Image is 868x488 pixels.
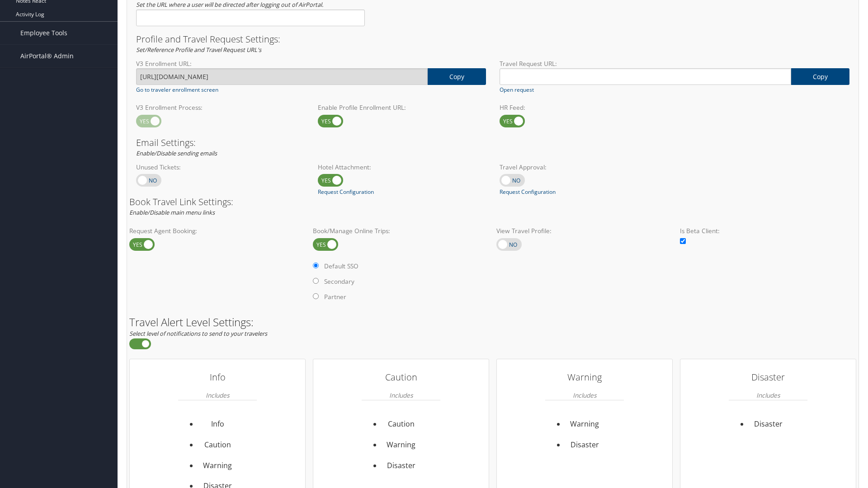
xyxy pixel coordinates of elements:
a: Go to traveler enrollment screen [136,86,218,94]
em: Select level of notifications to send to your travelers [129,329,267,338]
h3: Book Travel Link Settings: [129,197,856,206]
h3: Email Settings: [136,138,849,147]
li: Warning [382,435,421,455]
span: AirPortal® Admin [20,45,74,67]
span: Employee Tools [20,22,67,44]
h3: Caution [362,368,440,386]
label: HR Feed: [500,103,668,112]
li: Caution [198,435,237,455]
li: Info [198,414,237,435]
label: V3 Enrollment URL: [136,59,486,68]
li: Disaster [565,435,604,455]
label: Travel Approval: [500,163,668,172]
em: Enable/Disable sending emails [136,149,217,157]
em: Set the URL where a user will be directed after logging out of AirPortal. [136,0,323,9]
em: Includes [389,386,413,404]
a: Request Configuration [318,188,374,196]
em: Set/Reference Profile and Travel Request URL's [136,46,261,54]
h3: Info [178,368,257,386]
label: Unused Tickets: [136,163,304,172]
label: Enable Profile Enrollment URL: [318,103,486,112]
em: Enable/Disable main menu links [129,208,215,216]
em: Includes [206,386,229,404]
label: Hotel Attachment: [318,163,486,172]
li: Disaster [382,455,421,476]
a: Open request [500,86,534,94]
label: Default SSO [324,262,359,271]
h3: Disaster [729,368,807,386]
li: Disaster [749,414,788,435]
label: Secondary [324,277,354,286]
label: Travel Request URL: [500,59,849,68]
em: Includes [573,386,596,404]
label: Book/Manage Online Trips: [313,226,489,235]
h3: Profile and Travel Request Settings: [136,35,849,44]
a: copy [791,68,849,85]
label: V3 Enrollment Process: [136,103,304,112]
label: Partner [324,292,346,301]
li: Warning [198,455,237,476]
em: Includes [756,386,780,404]
label: Request Agent Booking: [129,226,306,235]
label: View Travel Profile: [496,226,673,235]
h3: Warning [545,368,624,386]
h2: Travel Alert Level Settings: [129,317,856,328]
li: Caution [382,414,421,435]
label: Is Beta Client: [680,226,856,235]
a: Request Configuration [500,188,556,196]
li: Warning [565,414,604,435]
a: copy [428,68,486,85]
